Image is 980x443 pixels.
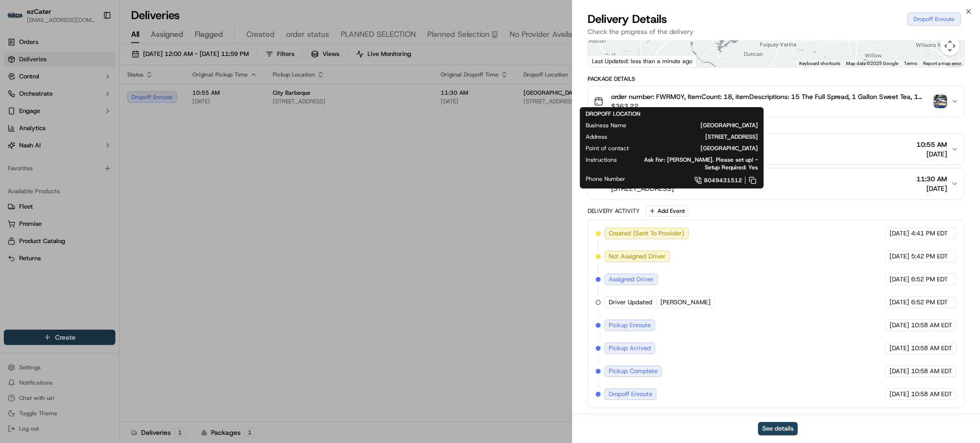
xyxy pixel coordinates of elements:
span: 10:58 AM EDT [911,367,952,376]
img: photo_proof_of_delivery image [934,95,947,108]
img: 1736555255976-a54dd68f-1ca7-489b-9aae-adbdc363a1c4 [10,91,27,109]
span: 8049431512 [704,177,742,184]
img: Nash [10,10,29,29]
a: 8049431512 [641,175,758,186]
span: Not Assigned Driver [609,252,666,261]
a: Report a map error [923,61,961,66]
input: Got a question? Start typing here... [25,62,172,72]
div: We're available if you need us! [33,101,121,109]
span: API Documentation [90,139,154,148]
span: [DATE] [890,321,909,330]
span: Ask For: [PERSON_NAME]. Please set up! - Setup Required: Yes [632,156,758,171]
button: Add Event [646,205,688,217]
div: 📗 [10,140,17,147]
span: [DATE] [890,367,909,376]
span: Dropoff Enroute [609,390,652,399]
span: Address [586,133,607,141]
span: [DATE] [890,344,909,353]
p: Check the progress of the delivery [588,27,965,36]
button: See details [758,422,798,435]
span: 6:52 PM EDT [911,275,948,284]
span: DROPOFF LOCATION [586,110,640,118]
span: [DATE] [890,275,909,284]
span: 6:52 PM EDT [911,298,948,307]
div: Last Updated: less than a minute ago [588,55,697,67]
span: 10:58 AM EDT [911,390,952,399]
span: Delivery Details [588,11,667,27]
span: [DATE] [890,252,909,261]
span: [STREET_ADDRESS] [623,133,758,141]
span: Knowledge Base [19,139,73,148]
span: [DATE] [890,298,909,307]
p: Welcome 👋 [10,38,174,54]
span: order number: FWRM0Y, ItemCount: 18, itemDescriptions: 15 The Full Spread, 1 Gallon Sweet Tea, 1 ... [611,92,930,101]
span: Map data ©2025 Google [846,61,898,66]
button: Start new chat [163,94,174,106]
span: Pylon [95,162,116,169]
span: $363.22 [611,101,930,111]
span: 11:30 AM [916,174,947,184]
span: Business Name [586,122,626,129]
div: Location Details [588,123,965,131]
span: Pickup Enroute [609,321,651,330]
button: City Barbeque[STREET_ADDRESS]10:55 AM[DATE] [588,134,964,165]
div: Delivery Activity [588,207,640,215]
a: Terms (opens in new tab) [904,61,917,66]
span: Assigned Driver [609,275,654,284]
span: [STREET_ADDRESS] [611,184,677,193]
span: 10:58 AM EDT [911,344,952,353]
div: 💻 [81,140,89,147]
span: 4:41 PM EDT [911,229,948,238]
span: Instructions [586,156,617,164]
a: Powered byPylon [67,162,116,169]
button: Map camera controls [940,36,959,55]
span: [DATE] [916,184,947,193]
span: Phone Number [586,175,625,183]
span: Pickup Arrived [609,344,651,353]
span: [DATE] [890,390,909,399]
a: Open this area in Google Maps (opens a new window) [590,55,622,67]
span: [GEOGRAPHIC_DATA] [642,122,758,129]
span: Created (Sent To Provider) [609,229,684,238]
span: 10:58 AM EDT [911,321,952,330]
span: [GEOGRAPHIC_DATA] [644,144,758,152]
span: Driver Updated [609,298,652,307]
div: Package Details [588,75,965,83]
span: [DATE] [916,149,947,159]
a: 📗Knowledge Base [6,135,77,152]
span: [DATE] [890,229,909,238]
span: 10:55 AM [916,140,947,149]
span: Pickup Complete [609,367,657,376]
a: 💻API Documentation [77,135,157,152]
button: Keyboard shortcuts [799,60,840,67]
div: Start new chat [33,91,157,101]
span: 5:42 PM EDT [911,252,948,261]
button: order number: FWRM0Y, ItemCount: 18, itemDescriptions: 15 The Full Spread, 1 Gallon Sweet Tea, 1 ... [588,86,964,117]
span: Point of contact [586,144,629,152]
span: [PERSON_NAME] [660,298,711,307]
img: Google [590,55,622,67]
button: [GEOGRAPHIC_DATA][STREET_ADDRESS]11:30 AM[DATE] [588,168,964,199]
